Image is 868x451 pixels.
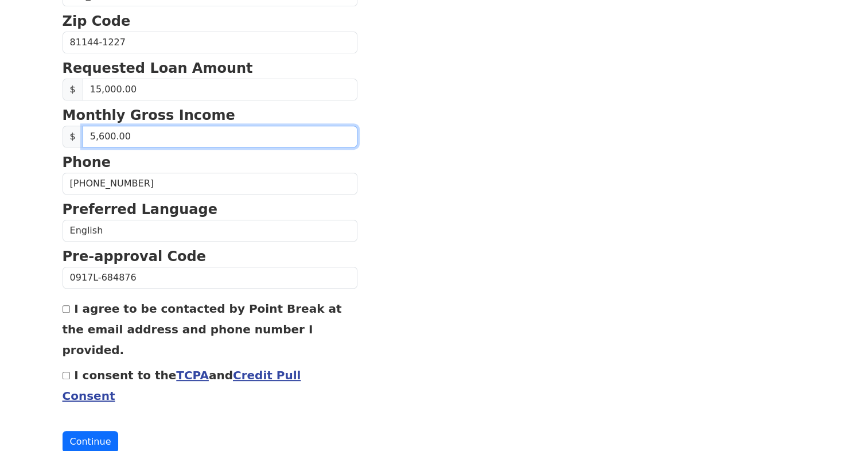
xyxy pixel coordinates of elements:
[63,13,131,29] strong: Zip Code
[63,368,301,403] label: I consent to the and
[63,32,357,53] input: Zip Code
[63,248,207,265] strong: Pre-approval Code
[63,60,253,76] strong: Requested Loan Amount
[176,368,209,382] a: TCPA
[63,302,342,357] label: I agree to be contacted by Point Break at the email address and phone number I provided.
[63,201,217,217] strong: Preferred Language
[63,105,357,126] p: Monthly Gross Income
[63,173,357,195] input: Phone
[63,79,83,100] span: $
[83,126,357,147] input: 0.00
[63,154,111,170] strong: Phone
[63,126,83,147] span: $
[63,267,357,289] input: Pre-approval Code
[83,79,357,100] input: Requested Loan Amount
